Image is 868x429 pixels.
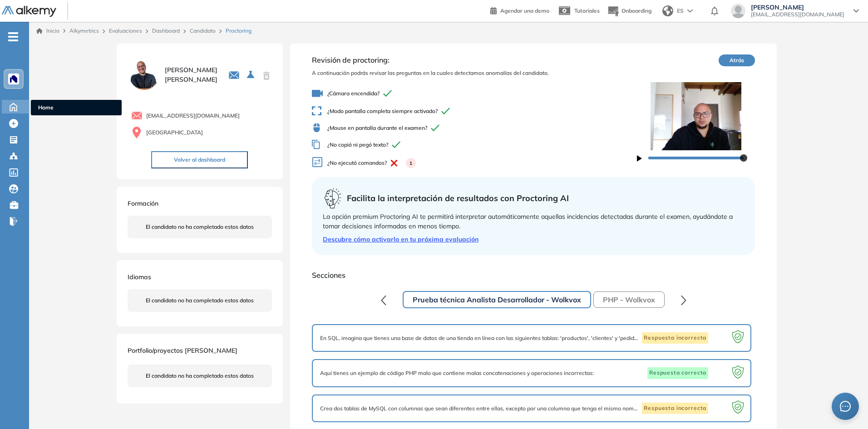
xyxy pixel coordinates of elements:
[312,106,637,116] span: ¿Modo pantalla completa siempre activado?
[128,58,161,92] img: PROFILE_MENU_LOGO_USER
[128,346,237,355] span: Portfolio/proyectos [PERSON_NAME]
[146,372,254,380] span: El candidato no ha completado estos datos
[312,123,637,133] span: ¿Mouse en pantalla durante el examen?
[226,27,252,35] span: Proctoring
[323,212,744,231] div: La opción premium Proctoring AI te permitirá interpretar automáticamente aquellas incidencias det...
[36,27,59,35] a: Inicio
[152,27,180,34] a: Dashboard
[840,401,851,412] span: message
[151,151,248,168] button: Volver al dashboard
[109,27,142,34] a: Evaluaciones
[490,5,549,15] a: Agendar una demo
[312,69,637,77] span: A continuación podrás revisar las preguntas en la cuales detectamos anomalías del candidato.
[607,1,651,21] button: Onboarding
[320,404,640,413] span: Crea dos tablas de MySQL con columnas que sean diferentes entre ellas, excepto por una columna qu...
[574,7,600,14] span: Tutoriales
[146,223,254,231] span: El candidato no ha completado estos datos
[312,88,637,99] span: ¿Cámara encendida?
[146,128,203,137] span: [GEOGRAPHIC_DATA]
[406,158,416,168] div: 1
[647,367,708,379] span: Respuesta correcta
[662,5,673,16] img: world
[165,65,217,84] span: [PERSON_NAME] [PERSON_NAME]
[312,140,637,149] span: ¿No copió ni pegó texto?
[10,75,17,83] img: https://assets.alkemy.org/workspaces/1394/c9baeb50-dbbd-46c2-a7b2-c74a16be862c.png
[323,235,744,244] a: Descubre cómo activarlo en tu próxima evaluación
[642,403,708,414] span: Respuesta incorrecta
[8,36,18,38] i: -
[403,291,591,308] button: Prueba técnica Analista Desarrollador - Wolkvox
[593,291,665,308] button: PHP - Wolkvox
[128,273,151,281] span: Idiomas
[500,7,549,14] span: Agendar una demo
[320,369,594,377] span: Aquí tienes un ejemplo de código PHP malo que contiene malas concatenaciones y operaciones incorr...
[677,7,684,15] span: ES
[38,104,114,112] span: Home
[665,294,666,305] div: .
[687,9,693,13] img: arrow
[146,112,240,120] span: [EMAIL_ADDRESS][DOMAIN_NAME]
[312,270,755,281] span: Secciones
[621,7,651,14] span: Onboarding
[751,11,844,18] span: [EMAIL_ADDRESS][DOMAIN_NAME]
[642,332,708,344] span: Respuesta incorrecta
[128,199,158,207] span: Formación
[190,27,216,34] a: Candidato
[146,296,254,305] span: El candidato no ha completado estos datos
[312,54,637,65] span: Revisión de proctoring:
[69,27,99,34] span: Alkymetrics
[2,6,56,17] img: Logo
[719,54,755,66] button: Atrás
[312,157,637,170] span: ¿No ejecutó comandos?
[751,4,844,11] span: [PERSON_NAME]
[347,192,569,204] span: Facilita la interpretación de resultados con Proctoring AI
[243,67,260,83] button: Seleccione la evaluación activa
[320,334,640,342] span: En SQL, imagina que tienes una base de datos de una tienda en línea con las siguientes tablas: 'p...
